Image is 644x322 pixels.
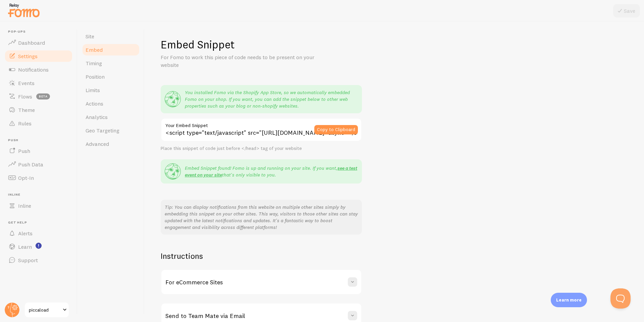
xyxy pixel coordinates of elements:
[610,288,631,309] iframe: Help Scout Beacon - Open
[86,33,94,40] span: Site
[8,193,73,197] span: Inline
[18,148,30,154] span: Push
[4,144,73,158] a: Push
[36,93,50,99] span: beta
[86,46,103,53] span: Embed
[161,146,362,152] div: Place this snippet of code just before </head> tag of your website
[82,97,140,110] a: Actions
[18,66,49,73] span: Notifications
[18,93,32,100] span: Flows
[161,53,322,69] p: For Fomo to work this piece of code needs to be present on your website
[18,39,45,46] span: Dashboard
[4,240,73,253] a: Learn
[4,49,73,63] a: Settings
[4,103,73,117] a: Theme
[4,90,73,103] a: Flows beta
[86,140,109,147] span: Advanced
[161,118,362,129] label: Your Embed Snippet
[8,30,73,34] span: Pop-ups
[185,165,357,178] a: see a test event on your site
[86,73,105,80] span: Position
[82,56,140,70] a: Timing
[82,70,140,83] a: Position
[18,120,32,127] span: Rules
[18,107,35,113] span: Theme
[82,137,140,151] a: Advanced
[161,251,362,261] h2: Instructions
[18,161,43,168] span: Push Data
[4,76,73,90] a: Events
[165,204,358,231] p: Tip: You can display notifications from this website on multiple other sites simply by embedding ...
[314,125,358,134] button: Copy to Clipboard
[18,230,33,237] span: Alerts
[82,43,140,56] a: Embed
[4,36,73,49] a: Dashboard
[4,117,73,130] a: Rules
[86,87,100,93] span: Limits
[185,165,358,178] p: Embed Snippet found! Fomo is up and running on your site. If you want, that's only visible to you.
[8,138,73,143] span: Push
[18,80,35,86] span: Events
[4,199,73,212] a: Inline
[18,174,34,181] span: Opt-In
[24,302,69,318] a: piccaload
[86,114,108,120] span: Analytics
[82,30,140,43] a: Site
[82,110,140,124] a: Analytics
[8,220,73,225] span: Get Help
[29,306,61,314] span: piccaload
[185,89,358,109] p: You installed Fomo via the Shopify App Store, so we automatically embedded Fomo on your shop. If ...
[551,293,587,307] div: Learn more
[165,312,245,320] h3: Send to Team Mate via Email
[161,38,628,51] h1: Embed Snippet
[4,158,73,171] a: Push Data
[165,278,223,286] h3: For eCommerce Sites
[82,83,140,97] a: Limits
[86,100,103,107] span: Actions
[86,127,119,134] span: Geo Targeting
[4,227,73,240] a: Alerts
[4,171,73,185] a: Opt-In
[18,202,31,209] span: Inline
[18,257,38,264] span: Support
[7,2,41,19] img: fomo-relay-logo-orange.svg
[4,253,73,267] a: Support
[18,243,32,250] span: Learn
[18,53,38,59] span: Settings
[82,124,140,137] a: Geo Targeting
[86,60,102,67] span: Timing
[556,297,582,303] p: Learn more
[4,63,73,76] a: Notifications
[36,243,42,249] svg: <p>Watch New Feature Tutorials!</p>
